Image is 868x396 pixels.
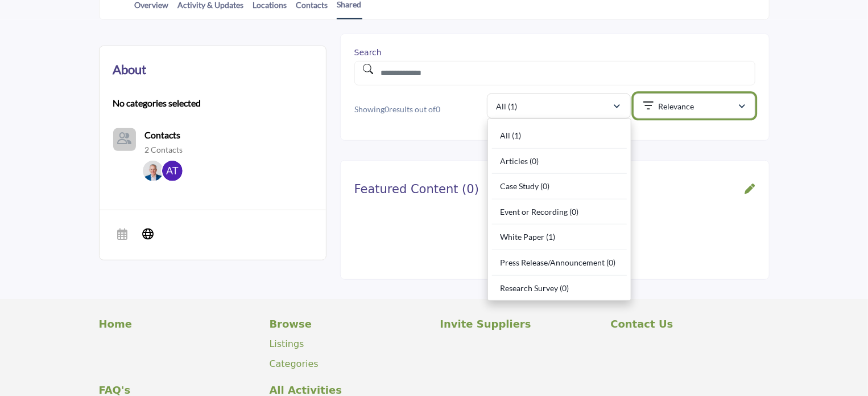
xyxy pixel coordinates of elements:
[354,104,480,115] p: Showing results out of
[611,316,770,332] a: Contact Us
[113,60,147,79] h2: About
[145,129,181,140] b: Contacts
[492,199,627,225] div: Event or Recording (0)
[436,104,440,114] span: 0
[440,316,599,332] a: Invite Suppliers
[383,225,727,237] div: No featured content available
[659,101,695,112] p: Relevance
[497,101,518,112] p: All (1)
[634,93,755,119] button: Relevance
[113,96,201,110] b: No categories selected
[143,161,163,181] img: Andy S S.
[270,338,304,349] a: Listings
[270,358,319,369] a: Categories
[145,128,181,142] a: Contacts
[113,128,136,151] button: Contact-Employee Icon
[385,104,389,114] span: 0
[492,174,627,199] div: Case Study (0)
[492,123,627,149] div: All (1)
[354,182,479,197] h2: Featured Content (0)
[492,224,627,250] div: White Paper (1)
[492,276,627,297] div: Research Survey (0)
[487,93,631,119] button: All (1)
[270,316,428,332] a: Browse
[113,128,136,151] a: Link of redirect to contact page
[492,149,627,174] div: Articles (0)
[492,250,627,276] div: Press Release/Announcement (0)
[145,144,183,156] a: 2 Contacts
[354,48,755,58] h1: Search
[99,316,258,332] a: Home
[162,161,183,181] img: Akshay T.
